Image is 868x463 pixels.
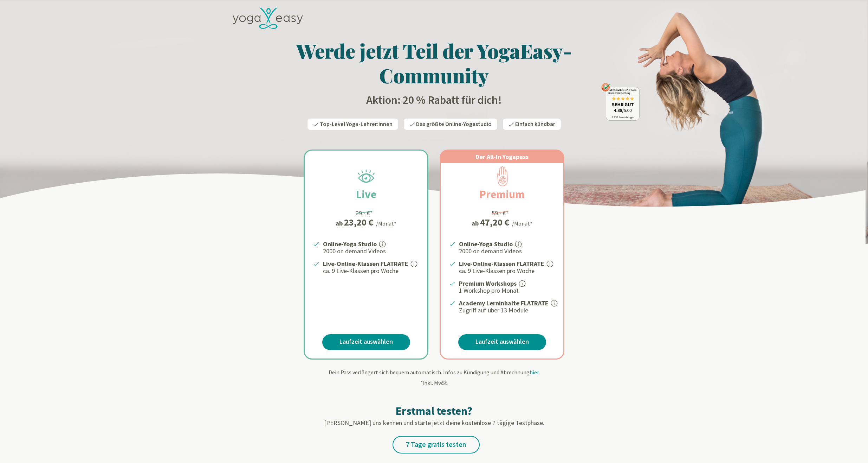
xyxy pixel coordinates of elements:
[515,120,555,128] span: Einfach kündbar
[376,219,396,228] div: /Monat*
[459,279,517,287] strong: Premium Workshops
[459,260,544,268] strong: Live-Online-Klassen FLATRATE
[228,418,640,427] p: [PERSON_NAME] uns kennen und starte jetzt deine kostenlose 7 tägige Testphase.
[530,369,539,376] span: hier
[322,334,410,350] a: Laufzeit auswählen
[459,240,513,248] strong: Online-Yoga Studio
[459,306,555,315] p: Zugriff auf über 13 Module
[601,83,640,121] img: ausgezeichnet_badge.png
[336,218,344,228] span: ab
[459,247,555,255] p: 2000 on demand Videos
[459,267,555,275] p: ca. 9 Live-Klassen pro Woche
[228,38,640,88] h1: Werde jetzt Teil der YogaEasy-Community
[416,120,492,128] span: Das größte Online-Yogastudio
[480,218,509,227] div: 47,20 €
[458,334,546,350] a: Laufzeit auswählen
[344,218,373,227] div: 23,20 €
[323,247,419,255] p: 2000 on demand Videos
[228,93,640,107] h2: Aktion: 20 % Rabatt für dich!
[320,120,393,128] span: Top-Level Yoga-Lehrer:innen
[472,218,480,228] span: ab
[462,186,542,203] h2: Premium
[459,299,549,307] strong: Academy Lerninhalte FLATRATE
[228,368,640,387] div: Dein Pass verlängert sich bequem automatisch. Infos zu Kündigung und Abrechnung . Inkl. MwSt.
[492,208,509,218] div: 59,- €*
[356,208,373,218] div: 29,- €*
[323,260,408,268] strong: Live-Online-Klassen FLATRATE
[339,186,393,203] h2: Live
[323,240,377,248] strong: Online-Yoga Studio
[323,267,419,275] p: ca. 9 Live-Klassen pro Woche
[459,286,555,295] p: 1 Workshop pro Monat
[393,436,480,454] a: 7 Tage gratis testen
[512,219,532,228] div: /Monat*
[475,153,529,161] span: Der All-In Yogapass
[228,404,640,418] h2: Erstmal testen?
